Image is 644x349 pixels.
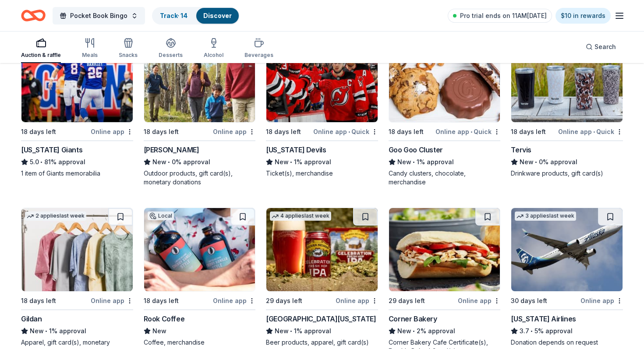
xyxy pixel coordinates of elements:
[21,127,56,137] div: 18 days left
[119,34,138,63] button: Snacks
[515,212,576,221] div: 3 applies last week
[266,39,378,122] img: Image for New Jersey Devils
[30,326,44,336] span: New
[520,326,529,336] span: 3.7
[159,52,183,59] div: Desserts
[336,295,378,306] div: Online app
[397,326,411,336] span: New
[204,34,223,63] button: Alcohol
[144,157,256,167] div: 0% approval
[511,314,576,324] div: [US_STATE] Airlines
[203,12,232,19] a: Discover
[21,208,133,347] a: Image for Gildan2 applieslast week18 days leftOnline appGildanNew•1% approvalApparel, gift card(s...
[21,169,133,178] div: 1 item of Giants memorabilia
[40,159,42,166] span: •
[580,295,623,306] div: Online app
[21,5,46,26] a: Home
[594,42,616,52] span: Search
[152,7,240,25] button: Track· 14Discover
[119,52,138,59] div: Snacks
[82,34,98,63] button: Meals
[21,314,42,324] div: Gildan
[460,11,547,21] span: Pro trial ends on 11AM[DATE]
[448,9,552,23] a: Pro trial ends on 11AM[DATE]
[458,295,500,306] div: Online app
[266,338,378,347] div: Beer products, apparel, gift card(s)
[21,338,133,347] div: Apparel, gift card(s), monetary
[290,328,293,335] span: •
[25,212,86,221] div: 2 applies last week
[144,208,255,291] img: Image for Rook Coffee
[593,128,595,135] span: •
[144,39,256,187] a: Image for L.L.Bean2 applieslast week18 days leftOnline app[PERSON_NAME]New•0% approvalOutdoor pro...
[53,7,145,25] button: Pocket Book Bingo
[348,128,350,135] span: •
[397,157,411,167] span: New
[266,326,378,336] div: 1% approval
[313,126,378,137] div: Online app Quick
[511,157,623,167] div: 0% approval
[511,296,547,306] div: 30 days left
[389,39,501,187] a: Image for Goo Goo Cluster5 applieslast week18 days leftOnline app•QuickGoo Goo ClusterNew•1% appr...
[204,52,223,59] div: Alcohol
[70,11,127,21] span: Pocket Book Bingo
[389,326,501,336] div: 2% approval
[435,126,500,137] div: Online app Quick
[21,145,82,155] div: [US_STATE] Giants
[389,296,425,306] div: 29 days left
[168,159,170,166] span: •
[213,126,255,137] div: Online app
[389,169,501,187] div: Candy clusters, chocolate, merchandise
[266,208,378,291] img: Image for Sierra Nevada
[266,157,378,167] div: 1% approval
[160,12,188,19] a: Track· 14
[21,296,56,306] div: 18 days left
[413,159,415,166] span: •
[266,296,302,306] div: 29 days left
[91,295,133,306] div: Online app
[556,8,611,24] a: $10 in rewards
[511,39,623,178] a: Image for Tervis4 applieslast week18 days leftOnline app•QuickTervisNew•0% approvalDrinkware prod...
[266,39,378,178] a: Image for New Jersey DevilsLocal18 days leftOnline app•Quick[US_STATE] DevilsNew•1% approvalTicke...
[91,126,133,137] div: Online app
[531,328,533,335] span: •
[389,39,500,122] img: Image for Goo Goo Cluster
[152,326,166,336] span: New
[275,326,289,336] span: New
[511,326,623,336] div: 5% approval
[21,157,133,167] div: 81% approval
[21,208,133,291] img: Image for Gildan
[144,127,179,137] div: 18 days left
[21,326,133,336] div: 1% approval
[558,126,623,137] div: Online app Quick
[511,169,623,178] div: Drinkware products, gift card(s)
[266,314,376,324] div: [GEOGRAPHIC_DATA][US_STATE]
[266,127,301,137] div: 18 days left
[535,159,538,166] span: •
[21,52,61,59] div: Auction & raffle
[213,295,255,306] div: Online app
[270,212,331,221] div: 4 applies last week
[144,296,179,306] div: 18 days left
[244,34,273,63] button: Beverages
[266,169,378,178] div: Ticket(s), merchandise
[275,157,289,167] span: New
[266,145,326,155] div: [US_STATE] Devils
[21,39,133,178] a: Image for New York GiantsTop rated1 applylast week18 days leftOnline app[US_STATE] Giants5.0•81% ...
[389,157,501,167] div: 1% approval
[389,208,500,291] img: Image for Corner Bakery
[511,338,623,347] div: Donation depends on request
[148,212,174,220] div: Local
[266,208,378,347] a: Image for Sierra Nevada4 applieslast week29 days leftOnline app[GEOGRAPHIC_DATA][US_STATE]New•1% ...
[144,208,256,347] a: Image for Rook CoffeeLocal18 days leftOnline appRook CoffeeNewCoffee, merchandise
[144,39,255,122] img: Image for L.L.Bean
[511,145,531,155] div: Tervis
[21,34,61,63] button: Auction & raffle
[389,314,437,324] div: Corner Bakery
[82,52,98,59] div: Meals
[144,314,185,324] div: Rook Coffee
[511,208,623,347] a: Image for Alaska Airlines3 applieslast week30 days leftOnline app[US_STATE] Airlines3.7•5% approv...
[152,157,166,167] span: New
[45,328,47,335] span: •
[144,145,199,155] div: [PERSON_NAME]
